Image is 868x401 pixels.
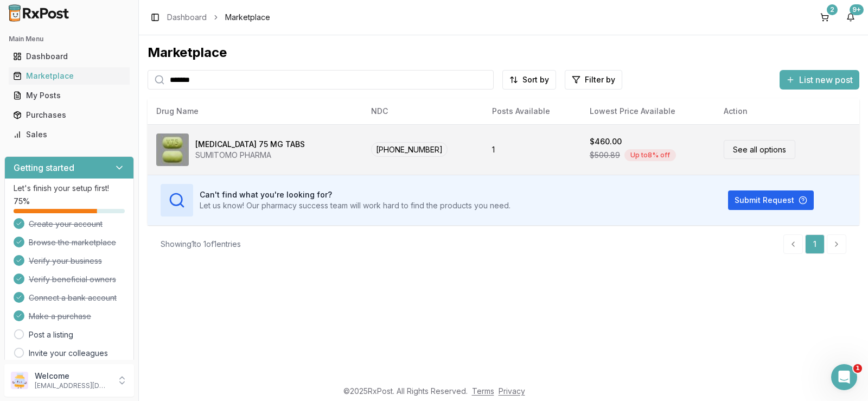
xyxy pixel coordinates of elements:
[13,51,125,62] div: Dashboard
[816,9,833,26] button: 2
[371,142,448,157] span: [PHONE_NUMBER]
[9,66,130,86] a: Marketplace
[590,136,622,147] div: $460.00
[29,311,91,322] span: Make a purchase
[842,9,859,26] button: 9+
[565,70,622,90] button: Filter by
[4,67,134,85] button: Marketplace
[13,71,125,81] div: Marketplace
[200,189,510,200] h3: Can't find what you're looking for?
[724,140,795,159] a: See all options
[195,139,305,150] div: [MEDICAL_DATA] 75 MG TABS
[13,110,125,120] div: Purchases
[9,105,130,125] a: Purchases
[780,75,859,86] a: List new post
[14,161,74,174] h3: Getting started
[4,126,134,143] button: Sales
[853,364,862,373] span: 1
[827,4,838,15] div: 2
[483,98,581,124] th: Posts Available
[195,150,305,161] div: SUMITOMO PHARMA
[167,12,270,23] nav: breadcrumb
[783,234,846,254] nav: pagination
[11,372,28,389] img: User avatar
[29,274,116,285] span: Verify beneficial owners
[522,74,549,85] span: Sort by
[831,364,857,390] iframe: Intercom live chat
[14,183,125,194] p: Let's finish your setup first!
[4,4,74,22] img: RxPost Logo
[472,386,494,396] a: Terms
[590,150,620,161] span: $500.89
[13,90,125,101] div: My Posts
[850,4,864,15] div: 9+
[29,256,102,266] span: Verify your business
[167,12,207,23] a: Dashboard
[581,98,715,124] th: Lowest Price Available
[805,234,825,254] a: 1
[483,124,581,175] td: 1
[799,73,853,86] span: List new post
[362,98,484,124] th: NDC
[585,74,615,85] span: Filter by
[14,196,30,207] span: 75 %
[13,129,125,140] div: Sales
[148,98,362,124] th: Drug Name
[29,237,116,248] span: Browse the marketplace
[624,149,676,161] div: Up to 8 % off
[780,70,859,90] button: List new post
[29,348,108,359] a: Invite your colleagues
[200,200,510,211] p: Let us know! Our pharmacy success team will work hard to find the products you need.
[4,106,134,124] button: Purchases
[29,329,73,340] a: Post a listing
[148,44,859,61] div: Marketplace
[499,386,525,396] a: Privacy
[161,239,241,250] div: Showing 1 to 1 of 1 entries
[728,190,814,210] button: Submit Request
[156,133,189,166] img: Gemtesa 75 MG TABS
[502,70,556,90] button: Sort by
[9,47,130,66] a: Dashboard
[29,219,103,230] span: Create your account
[29,292,117,303] span: Connect a bank account
[4,87,134,104] button: My Posts
[9,86,130,105] a: My Posts
[9,35,130,43] h2: Main Menu
[225,12,270,23] span: Marketplace
[35,371,110,381] p: Welcome
[9,125,130,144] a: Sales
[35,381,110,390] p: [EMAIL_ADDRESS][DOMAIN_NAME]
[715,98,859,124] th: Action
[4,48,134,65] button: Dashboard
